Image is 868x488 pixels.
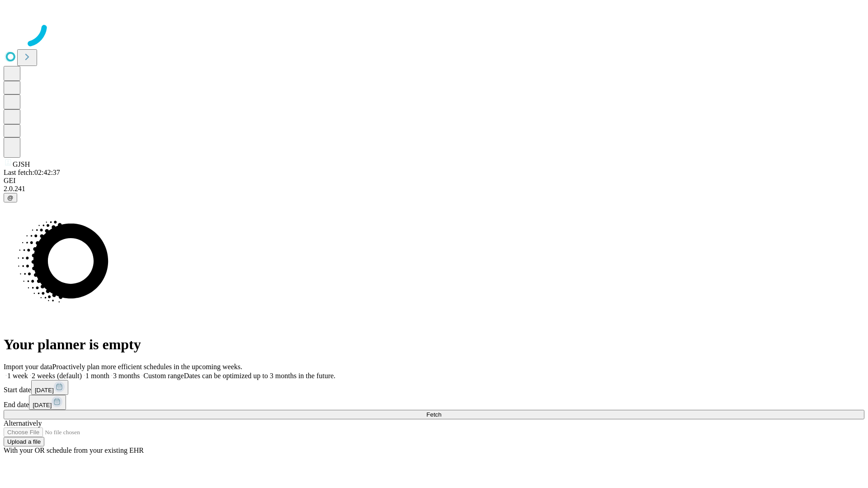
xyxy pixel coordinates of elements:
[426,411,441,418] span: Fetch
[4,419,42,427] span: Alternatively
[4,363,52,371] span: Import your data
[4,380,864,395] div: Start date
[4,177,864,185] div: GEI
[32,372,82,380] span: 2 weeks (default)
[85,372,109,380] span: 1 month
[4,336,864,353] h1: Your planner is empty
[4,193,17,202] button: @
[31,380,68,395] button: [DATE]
[29,395,66,410] button: [DATE]
[4,395,864,410] div: End date
[52,363,242,371] span: Proactively plan more efficient schedules in the upcoming weeks.
[184,372,335,380] span: Dates can be optimized up to 3 months in the future.
[7,194,14,201] span: @
[143,372,184,380] span: Custom range
[4,169,60,176] span: Last fetch: 02:42:37
[33,402,52,408] span: [DATE]
[13,160,30,168] span: GJSH
[4,185,864,193] div: 2.0.241
[4,410,864,419] button: Fetch
[4,446,144,454] span: With your OR schedule from your existing EHR
[7,372,28,380] span: 1 week
[35,387,54,394] span: [DATE]
[113,372,140,380] span: 3 months
[4,437,44,446] button: Upload a file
